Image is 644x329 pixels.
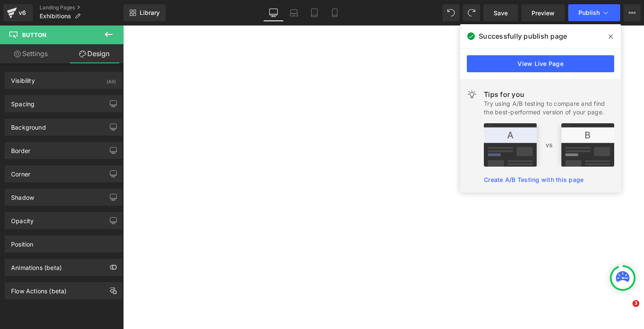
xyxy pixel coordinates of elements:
[11,213,34,224] div: Opacity
[467,89,477,99] img: light.svg
[3,4,33,21] a: v6
[443,4,460,21] button: Undo
[11,119,46,131] div: Background
[63,44,125,63] a: Design
[632,300,639,307] span: 3
[11,259,62,271] div: Animations (beta)
[463,4,480,21] button: Redo
[484,89,614,99] div: Tips for you
[521,4,565,21] a: Preview
[615,300,635,320] iframe: Intercom live chat
[484,123,614,167] img: tip.png
[40,4,124,11] a: Landing Pages
[284,4,304,21] a: Laptop
[11,96,34,108] div: Spacing
[467,55,614,72] a: View Live Page
[11,283,66,295] div: Flow Actions (beta)
[532,9,555,17] span: Preview
[11,236,33,248] div: Position
[106,72,116,86] div: (All)
[140,9,160,17] span: Library
[494,9,508,17] span: Save
[304,4,325,21] a: Tablet
[578,9,600,16] span: Publish
[624,4,641,21] button: More
[11,166,30,178] div: Corner
[568,4,620,21] button: Publish
[22,31,46,38] span: Button
[325,4,345,21] a: Mobile
[484,176,584,183] a: Create A/B Testing with this page
[11,142,30,154] div: Border
[11,72,35,84] div: Visibility
[263,4,284,21] a: Desktop
[479,31,567,41] span: Successfully publish page
[17,7,28,18] div: v6
[124,4,166,21] a: New Library
[40,13,71,20] span: Exhibitions
[11,189,34,201] div: Shadow
[484,99,614,116] div: Try using A/B testing to compare and find the best-performed version of your page.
